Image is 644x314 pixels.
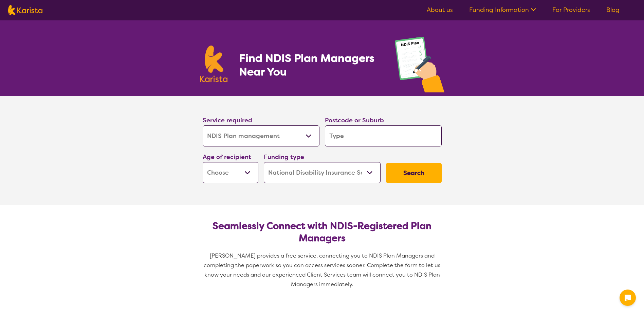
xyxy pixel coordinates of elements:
[325,125,442,146] input: Type
[606,6,620,14] a: Blog
[208,220,436,244] h2: Seamlessly Connect with NDIS-Registered Plan Managers
[8,5,42,15] img: Karista logo
[395,37,444,96] img: plan-management
[203,116,252,124] label: Service required
[203,153,251,161] label: Age of recipient
[239,51,381,78] h1: Find NDIS Plan Managers Near You
[264,153,304,161] label: Funding type
[204,252,442,288] span: [PERSON_NAME] provides a free service, connecting you to NDIS Plan Managers and completing the pa...
[427,6,453,14] a: About us
[200,46,228,82] img: Karista logo
[469,6,536,14] a: Funding Information
[552,6,590,14] a: For Providers
[325,116,384,124] label: Postcode or Suburb
[386,163,442,183] button: Search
